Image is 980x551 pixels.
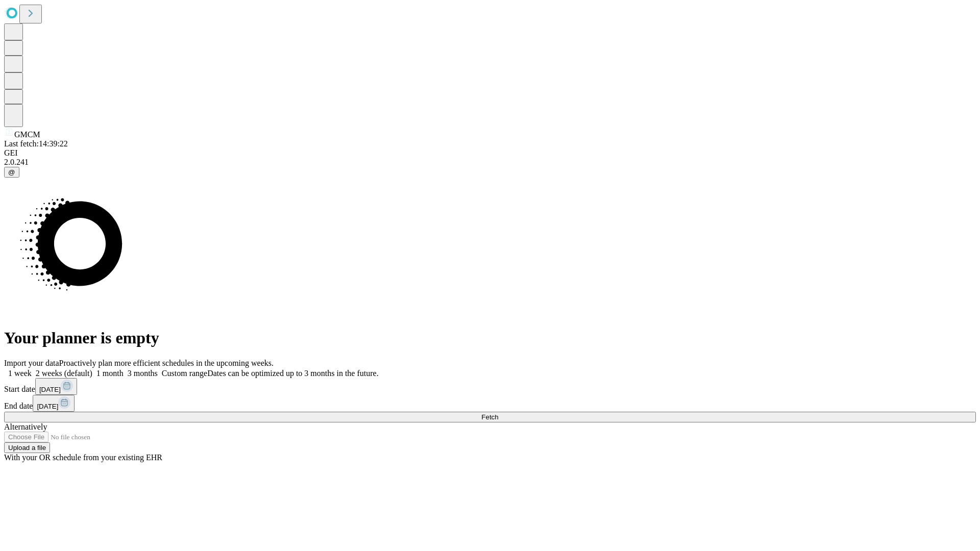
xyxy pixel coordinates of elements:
[4,148,976,158] div: GEI
[4,378,976,395] div: Start date
[8,369,32,378] span: 1 week
[39,386,61,393] span: [DATE]
[4,412,976,422] button: Fetch
[207,369,378,378] span: Dates can be optimized up to 3 months in the future.
[35,378,77,395] button: [DATE]
[4,167,19,178] button: @
[4,453,162,462] span: With your OR schedule from your existing EHR
[4,442,50,453] button: Upload a file
[4,359,59,367] span: Import your data
[37,403,58,410] span: [DATE]
[59,359,274,367] span: Proactively plan more efficient schedules in the upcoming weeks.
[4,158,976,167] div: 2.0.241
[4,422,47,431] span: Alternatively
[162,369,207,378] span: Custom range
[128,369,158,378] span: 3 months
[4,139,68,148] span: Last fetch: 14:39:22
[96,369,124,378] span: 1 month
[14,130,40,139] span: GMCM
[8,168,15,176] span: @
[481,413,498,421] span: Fetch
[4,329,976,347] h1: Your planner is empty
[4,395,976,412] div: End date
[36,369,92,378] span: 2 weeks (default)
[33,395,75,412] button: [DATE]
